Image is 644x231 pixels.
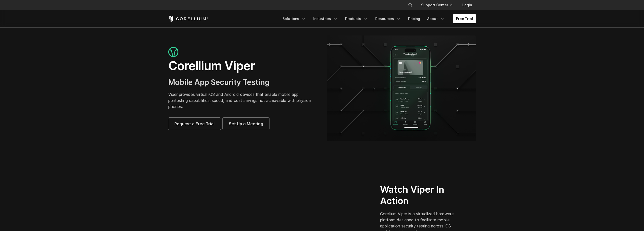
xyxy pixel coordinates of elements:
[458,1,476,10] a: Login
[453,14,476,23] a: Free Trial
[168,118,221,130] a: Request a Free Trial
[342,14,371,23] a: Products
[168,47,178,57] img: viper_icon_large
[168,16,209,22] a: Corellium Home
[174,121,215,127] span: Request a Free Trial
[310,14,341,23] a: Industries
[168,78,270,87] span: Mobile App Security Testing
[405,14,423,23] a: Pricing
[279,14,309,23] a: Solutions
[417,1,456,10] a: Support Center
[372,14,404,23] a: Resources
[402,1,476,10] div: Navigation Menu
[279,14,476,23] div: Navigation Menu
[223,118,269,130] a: Set Up a Meeting
[380,184,457,207] h2: Watch Viper In Action
[168,91,317,110] p: Viper provides virtual iOS and Android devices that enable mobile app pentesting capabilities, sp...
[327,35,476,141] img: viper_hero
[168,58,317,74] h1: Corellium Viper
[424,14,448,23] a: About
[229,121,263,127] span: Set Up a Meeting
[406,1,415,10] button: Search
